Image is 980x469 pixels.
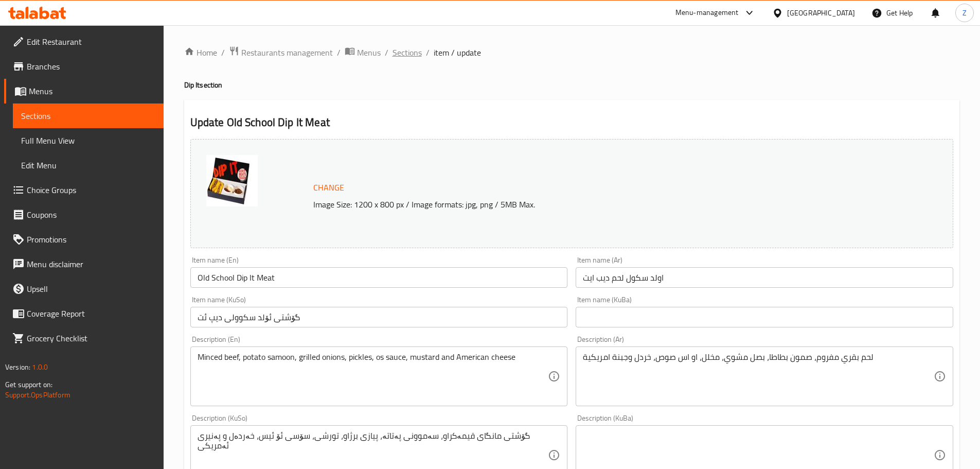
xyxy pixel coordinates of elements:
[13,103,164,128] a: Sections
[576,307,953,327] input: Enter name KuBa
[27,60,155,73] span: Branches
[4,178,164,202] a: Choice Groups
[426,46,430,59] li: /
[190,307,568,327] input: Enter name KuSo
[4,301,164,326] a: Coverage Report
[27,283,155,295] span: Upsell
[434,46,481,59] span: item / update
[4,79,164,103] a: Menus
[229,46,333,59] a: Restaurants management
[5,378,52,391] span: Get support on:
[675,7,739,19] div: Menu-management
[4,202,164,227] a: Coupons
[221,46,225,59] li: /
[190,115,953,130] h2: Update Old School Dip It Meat
[4,227,164,252] a: Promotions
[345,46,381,59] a: Menus
[206,155,258,206] img: %D8%A7%D9%88%D9%84%D8%AF_%D8%B3%D9%83%D9%88%D9%84_%D9%84%D8%AD%D9%85_%D8%AF%D9%8A%D8%A8%C2%A0%D8%...
[27,233,155,246] span: Promotions
[787,7,855,19] div: [GEOGRAPHIC_DATA]
[27,332,155,344] span: Grocery Checklist
[27,209,155,221] span: Coupons
[576,267,953,288] input: Enter name Ar
[198,352,548,401] textarea: Minced beef, potato samoon, grilled onions, pickles, os sauce, mustard and American cheese
[337,46,341,59] li: /
[27,307,155,320] span: Coverage Report
[184,46,959,59] nav: breadcrumb
[4,326,164,351] a: Grocery Checklist
[385,46,388,59] li: /
[309,198,858,211] p: Image Size: 1200 x 800 px / Image formats: jpg, png / 5MB Max.
[27,184,155,196] span: Choice Groups
[32,360,48,374] span: 1.0.0
[27,36,155,48] span: Edit Restaurant
[357,46,381,59] span: Menus
[309,177,348,198] button: Change
[5,360,30,374] span: Version:
[5,388,70,402] a: Support.OpsPlatform
[184,46,217,59] a: Home
[184,80,959,90] h4: Dip It section
[27,258,155,270] span: Menu disclaimer
[29,85,155,97] span: Menus
[21,110,155,122] span: Sections
[4,29,164,54] a: Edit Restaurant
[21,134,155,147] span: Full Menu View
[21,159,155,171] span: Edit Menu
[241,46,333,59] span: Restaurants management
[4,54,164,79] a: Branches
[13,153,164,178] a: Edit Menu
[583,352,934,401] textarea: لحم بقري مفروم، صمون بطاطا، بصل مشوي، مخلل، او اس صوص، خردل وجبنة امريكية
[4,252,164,276] a: Menu disclaimer
[313,180,344,195] span: Change
[393,46,422,59] a: Sections
[190,267,568,288] input: Enter name En
[13,128,164,153] a: Full Menu View
[963,7,967,19] span: Z
[4,276,164,301] a: Upsell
